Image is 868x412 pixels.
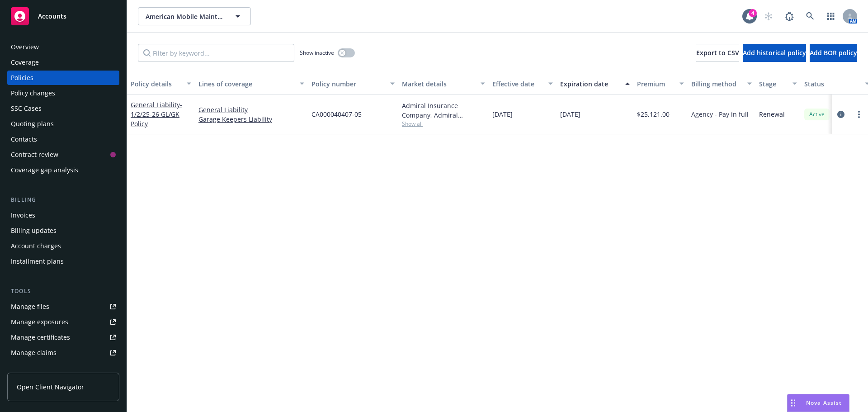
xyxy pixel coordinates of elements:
[637,79,674,89] div: Premium
[11,254,64,269] div: Installment plans
[11,330,70,345] div: Manage certificates
[822,7,840,25] a: Switch app
[11,208,35,223] div: Invoices
[11,315,68,329] div: Manage exposures
[11,163,78,177] div: Coverage gap analysis
[11,55,39,70] div: Coverage
[402,101,485,120] div: Admiral Insurance Company, Admiral Insurance Group ([PERSON_NAME] Corporation), CRC Group
[801,7,819,25] a: Search
[131,79,181,89] div: Policy details
[759,79,787,89] div: Stage
[637,109,670,119] span: $25,121.00
[7,71,119,85] a: Policies
[11,346,57,360] div: Manage claims
[7,239,119,253] a: Account charges
[560,79,620,89] div: Expiration date
[804,79,859,89] div: Status
[402,79,475,89] div: Market details
[743,48,806,57] span: Add historical policy
[787,394,849,412] button: Nova Assist
[810,44,857,62] button: Add BOR policy
[131,100,182,128] a: General Liability
[7,315,119,329] a: Manage exposures
[755,73,801,95] button: Stage
[195,73,308,95] button: Lines of coverage
[759,7,778,25] a: Start snowing
[696,48,739,57] span: Export to CSV
[7,223,119,238] a: Billing updates
[17,382,84,392] span: Open Client Navigator
[138,44,294,62] input: Filter by keyword...
[131,100,182,128] span: - 1/2/25-26 GL/GK Policy
[7,117,119,131] a: Quoting plans
[7,346,119,360] a: Manage claims
[691,79,742,89] div: Billing method
[691,109,749,119] span: Agency - Pay in full
[311,79,385,89] div: Policy number
[11,239,61,253] div: Account charges
[7,40,119,54] a: Overview
[633,73,688,95] button: Premium
[788,394,799,412] div: Drag to move
[560,109,580,119] span: [DATE]
[11,86,55,100] div: Policy changes
[7,195,119,204] div: Billing
[743,44,806,62] button: Add historical policy
[300,49,334,57] span: Show inactive
[7,163,119,177] a: Coverage gap analysis
[11,223,57,238] div: Billing updates
[308,73,398,95] button: Policy number
[138,7,251,25] button: American Mobile Maintenance Inc.
[492,109,513,119] span: [DATE]
[198,79,294,89] div: Lines of coverage
[7,86,119,100] a: Policy changes
[198,105,304,114] a: General Liability
[7,101,119,116] a: SSC Cases
[127,73,195,95] button: Policy details
[854,109,864,120] a: more
[11,71,33,85] div: Policies
[696,44,739,62] button: Export to CSV
[198,114,304,124] a: Garage Keepers Liability
[780,7,798,25] a: Report a Bug
[835,109,846,120] a: circleInformation
[749,9,757,17] div: 4
[7,132,119,147] a: Contacts
[11,299,49,314] div: Manage files
[810,48,857,57] span: Add BOR policy
[11,361,53,375] div: Manage BORs
[11,117,54,131] div: Quoting plans
[146,12,224,21] span: American Mobile Maintenance Inc.
[38,13,66,20] span: Accounts
[7,55,119,70] a: Coverage
[7,254,119,269] a: Installment plans
[402,120,485,128] span: Show all
[11,132,37,147] div: Contacts
[7,287,119,296] div: Tools
[7,208,119,223] a: Invoices
[7,4,119,29] a: Accounts
[7,361,119,375] a: Manage BORs
[557,73,633,95] button: Expiration date
[11,147,58,162] div: Contract review
[489,73,557,95] button: Effective date
[7,299,119,314] a: Manage files
[7,330,119,345] a: Manage certificates
[808,110,826,118] span: Active
[759,109,785,119] span: Renewal
[311,109,362,119] span: CA000040407-05
[806,399,842,407] span: Nova Assist
[688,73,755,95] button: Billing method
[398,73,489,95] button: Market details
[7,147,119,162] a: Contract review
[492,79,543,89] div: Effective date
[11,101,42,116] div: SSC Cases
[11,40,39,54] div: Overview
